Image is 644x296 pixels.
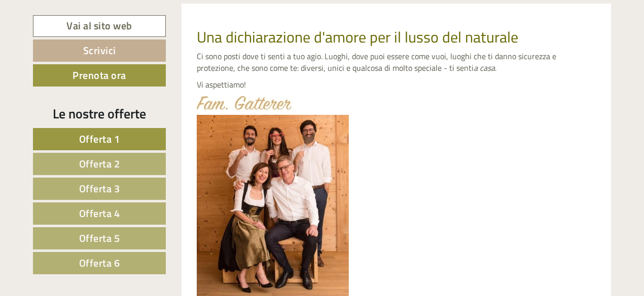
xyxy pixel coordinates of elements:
[33,104,166,123] div: Le nostre offerte
[33,64,166,87] a: Prenota ora
[33,39,166,62] a: Scrivici
[79,255,120,271] span: Offerta 6
[480,62,495,74] em: casa
[197,79,596,91] p: Vi aspettiamo!
[197,96,292,110] img: image
[197,51,596,74] p: Ci sono posti dove ti senti a tuo agio. Luoghi, dove puoi essere come vuoi, luoghi che ti danno s...
[79,131,120,147] span: Offerta 1
[79,181,120,196] span: Offerta 3
[79,230,120,246] span: Offerta 5
[197,25,518,49] span: Una dichiarazione d'amore per il lusso del naturale
[474,62,478,74] em: a
[79,156,120,172] span: Offerta 2
[33,15,166,37] a: Vai al sito web
[79,205,120,221] span: Offerta 4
